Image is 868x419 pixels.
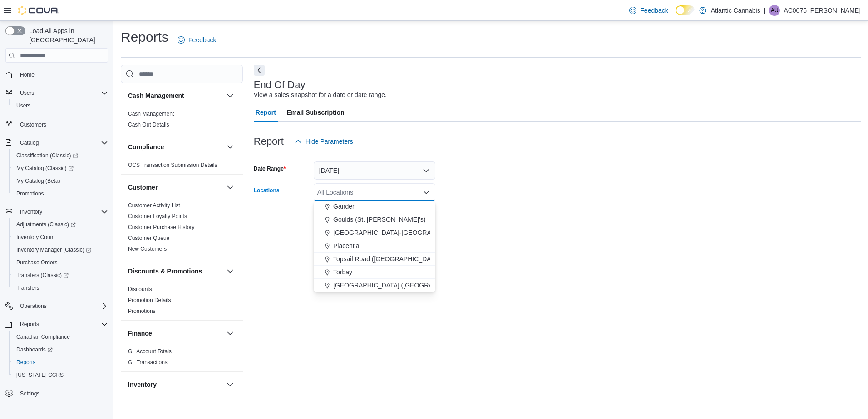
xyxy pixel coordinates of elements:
a: Dashboards [9,343,112,356]
a: OCS Transaction Submission Details [128,162,217,168]
p: | [764,5,766,16]
button: Hide Parameters [291,132,357,151]
button: Torbay [314,266,435,279]
button: Discounts & Promotions [225,266,236,277]
span: Transfers (Classic) [16,272,69,279]
span: Load All Apps in [GEOGRAPHIC_DATA] [25,26,108,44]
span: Reports [20,321,39,328]
p: Atlantic Cannabis [711,5,760,16]
label: Date Range [254,165,286,172]
a: Classification (Classic) [9,149,112,162]
span: Goulds (St. [PERSON_NAME]'s) [333,215,425,224]
span: My Catalog (Beta) [13,175,108,186]
span: Users [13,100,108,111]
div: Customer [121,200,243,258]
a: Customers [16,119,50,130]
a: Purchase Orders [13,257,61,268]
a: GL Transactions [128,359,168,365]
span: Adjustments (Classic) [16,221,76,228]
button: Inventory [16,206,46,217]
button: Reports [9,356,112,369]
button: Reports [16,319,43,330]
button: Users [16,88,38,98]
button: Customer [128,183,223,192]
a: Promotions [13,188,48,199]
p: AC0075 [PERSON_NAME] [784,5,861,16]
a: Promotion Details [128,297,171,303]
button: Finance [225,328,236,339]
a: Dashboards [13,344,56,355]
span: [US_STATE] CCRS [16,371,64,379]
span: Classification (Classic) [13,150,108,161]
a: Settings [16,388,43,399]
a: Customer Queue [128,235,169,241]
a: Feedback [626,1,671,19]
div: Choose from the following options [314,147,435,292]
button: Cash Management [225,90,236,101]
span: Operations [20,302,47,310]
button: Transfers [9,282,112,294]
button: Catalog [2,136,112,149]
div: View a sales snapshot for a date or date range. [254,90,387,100]
span: Report [256,103,276,122]
button: [GEOGRAPHIC_DATA] ([GEOGRAPHIC_DATA][PERSON_NAME]) [314,279,435,292]
span: Torbay [333,268,352,277]
a: Canadian Compliance [13,331,74,342]
span: Inventory [20,208,42,215]
span: Feedback [188,35,216,44]
span: Inventory Count [16,234,55,241]
span: Settings [20,390,39,397]
span: Hide Parameters [306,137,353,146]
h3: Discounts & Promotions [128,267,202,276]
span: AU [771,5,779,16]
span: Purchase Orders [13,257,108,268]
a: Cash Management [128,111,174,117]
button: [US_STATE] CCRS [9,369,112,381]
span: Feedback [640,6,668,15]
button: Inventory [2,205,112,218]
span: [GEOGRAPHIC_DATA]-[GEOGRAPHIC_DATA] [333,228,468,237]
span: Adjustments (Classic) [13,219,108,230]
span: Inventory Manager (Classic) [16,246,91,253]
span: Placentia [333,241,360,250]
a: Transfers (Classic) [9,269,112,282]
button: Gander [314,200,435,213]
a: Customer Activity List [128,202,180,209]
span: Inventory [16,206,108,217]
div: Cash Management [121,108,243,134]
button: Users [2,87,112,99]
a: Adjustments (Classic) [13,219,79,230]
button: Customers [2,117,112,131]
span: My Catalog (Classic) [16,165,74,172]
span: Users [20,89,34,97]
span: Dashboards [16,346,53,353]
a: Reports [13,357,39,368]
button: Close list of options [423,189,430,196]
a: [US_STATE] CCRS [13,370,67,380]
a: Inventory Manager (Classic) [9,244,112,256]
h3: Report [254,136,284,147]
span: Gander [333,202,355,211]
span: [GEOGRAPHIC_DATA] ([GEOGRAPHIC_DATA][PERSON_NAME]) [333,281,524,290]
button: [DATE] [314,161,435,180]
span: Transfers (Classic) [13,270,108,281]
button: Next [254,65,265,76]
span: Operations [16,301,108,312]
span: Users [16,102,30,109]
button: Placentia [314,239,435,253]
label: Locations [254,187,280,194]
a: Customer Purchase History [128,224,195,230]
span: Washington CCRS [13,370,108,380]
a: Transfers [13,283,43,293]
button: Catalog [16,137,42,148]
button: Cash Management [128,91,223,100]
button: Home [2,68,112,81]
img: Cova [18,6,59,15]
span: Reports [16,319,108,330]
h1: Reports [121,28,168,46]
span: Classification (Classic) [16,152,78,159]
button: [GEOGRAPHIC_DATA]-[GEOGRAPHIC_DATA] [314,226,435,239]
